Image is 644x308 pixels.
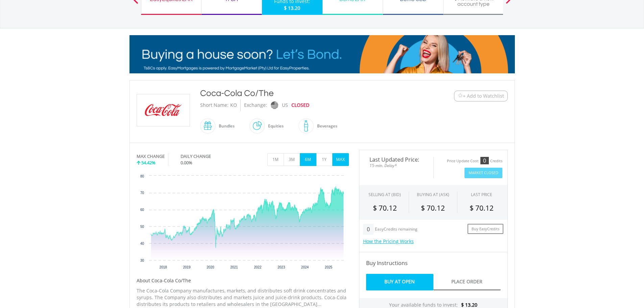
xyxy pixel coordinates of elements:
button: MAX [332,153,349,166]
p: The Coca-Cola Company manufactures, markets, and distributes soft drink concentrates and syrups. ... [137,287,349,308]
div: Exchange: [244,99,267,111]
div: 0 [480,157,489,164]
a: Buy At Open [366,274,433,290]
text: 2019 [183,265,191,269]
img: nasdaq.png [270,101,278,109]
svg: Interactive chart [137,172,349,274]
span: $ 70.12 [421,203,445,213]
div: EasyCredits remaining [375,227,418,233]
text: 80 [140,174,144,178]
span: $ 70.12 [470,203,494,213]
span: 0.00% [181,160,192,166]
text: 2018 [159,265,167,269]
div: DAILY CHANGE [181,153,234,160]
text: 2025 [325,265,332,269]
button: 1Y [316,153,333,166]
img: EasyMortage Promotion Banner [129,35,515,73]
h5: About Coca-Cola Co/The [137,277,349,284]
img: Watchlist [458,93,463,98]
div: US [282,99,288,111]
text: 2021 [230,265,238,269]
div: Short Name: [200,99,229,111]
div: Chart. Highcharts interactive chart. [137,172,349,274]
span: Last Updated Price: [364,157,428,162]
button: 3M [284,153,300,166]
a: Buy EasyCredits [468,224,503,234]
text: 30 [140,259,144,262]
div: Beverages [314,118,337,134]
div: Coca-Cola Co/The [200,87,412,99]
span: 15-min. Delay* [364,162,428,169]
text: 70 [140,191,144,195]
span: + Add to Watchlist [463,93,504,99]
button: 6M [300,153,316,166]
text: 2024 [301,265,309,269]
text: 50 [140,225,144,229]
text: 60 [140,208,144,212]
span: $ 13.20 [284,5,300,11]
span: $ 70.12 [373,203,397,213]
div: 0 [363,224,374,235]
div: LAST PRICE [471,192,492,197]
div: Equities [265,118,284,134]
img: EQU.US.KO.png [138,94,189,126]
text: 2023 [277,265,285,269]
span: 54.42% [141,160,156,166]
a: Place Order [433,274,501,290]
text: 40 [140,242,144,245]
div: Bundles [215,118,235,134]
div: KO [230,99,237,111]
h4: Buy Instructions [366,259,501,267]
div: Credits [490,159,502,164]
text: 2022 [254,265,262,269]
div: MAX CHANGE [137,153,165,160]
span: $ 13.20 [461,302,477,308]
button: Watchlist + Add to Watchlist [454,91,508,101]
text: 2020 [207,265,214,269]
span: BUYING AT (ASK) [417,192,449,197]
div: SELLING AT (BID) [368,192,401,197]
button: 1M [267,153,284,166]
div: CLOSED [291,99,309,111]
button: Market Closed [464,168,502,178]
a: How the Pricing Works [363,238,414,244]
div: Price Update Cost: [447,159,479,164]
